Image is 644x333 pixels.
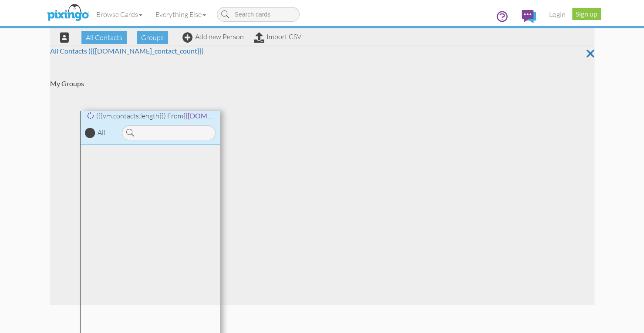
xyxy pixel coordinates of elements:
[182,32,244,41] a: Add new Person
[572,8,601,20] a: Sign up
[183,111,268,120] span: {{[DOMAIN_NAME]_name}}
[81,111,220,121] div: ({{vm.contacts.length}}) From
[137,31,168,44] span: Groups
[90,3,149,25] a: Browse Cards
[50,79,84,87] strong: My Groups
[45,2,91,24] img: pixingo logo
[98,128,105,138] div: All
[254,32,301,41] a: Import CSV
[50,47,204,55] a: All Contacts ({{[DOMAIN_NAME]_contact_count}})
[81,31,127,44] span: All Contacts
[149,3,212,25] a: Everything Else
[543,3,572,25] a: Login
[217,7,300,22] input: Search cards
[522,10,536,23] img: comments.svg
